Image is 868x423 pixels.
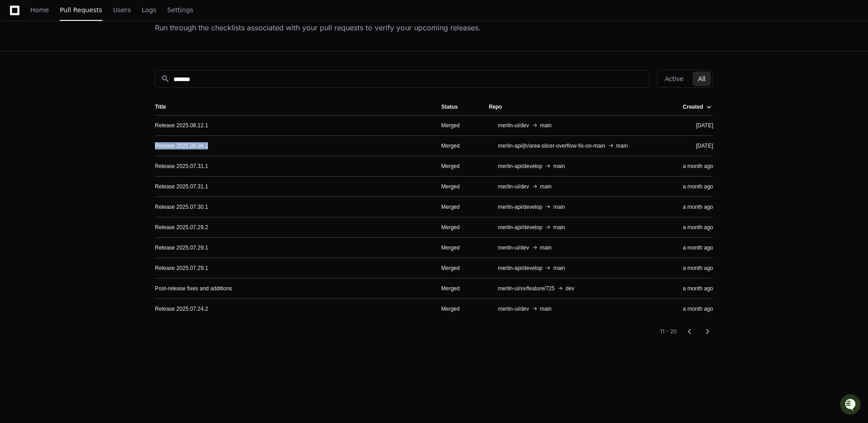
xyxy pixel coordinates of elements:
[80,121,99,129] span: [DATE]
[553,264,565,272] span: main
[9,99,61,106] div: Past conversations
[540,122,552,129] span: main
[702,326,713,337] mat-icon: chevron_right
[113,7,131,13] span: Users
[155,22,481,33] div: Run through the checklists associated with your pull requests to verify your upcoming releases.
[498,244,529,251] span: merlin-ui/dev
[155,183,208,190] a: Release 2025.07.31.1
[441,203,474,211] div: Merged
[675,203,713,211] div: a month ago
[498,122,529,129] span: merlin-ui/dev
[540,244,552,251] span: main
[565,285,574,292] span: dev
[675,244,713,251] div: a month ago
[683,103,711,111] div: Created
[167,7,193,13] span: Settings
[155,305,208,312] a: Release 2025.07.24.2
[441,103,474,111] div: Status
[498,203,542,211] span: merlin-api/develop
[616,142,628,149] span: main
[154,70,165,81] button: Start new chat
[19,67,35,84] img: 8294786374016_798e290d9caffa94fd1d_72.jpg
[498,142,605,149] span: merlin-api/jh/area-slicer-overflow-fix-on-main
[675,285,713,292] div: a month ago
[441,142,474,149] div: Merged
[155,285,232,292] a: Post-release fixes and additions
[441,183,474,190] div: Merged
[155,163,208,170] a: Release 2025.07.31.1
[839,393,863,418] iframe: Open customer support
[441,122,474,129] div: Merged
[693,72,711,86] button: All
[161,74,170,83] mat-icon: search
[140,97,165,108] button: See all
[675,264,713,272] div: a month ago
[155,103,166,111] div: Title
[659,72,689,86] button: Active
[90,142,110,149] span: Pylon
[60,7,102,13] span: Pull Requests
[675,142,713,149] div: [DATE]
[553,203,565,211] span: main
[683,103,703,111] div: Created
[155,103,427,111] div: Title
[675,224,713,231] div: a month ago
[155,224,208,231] a: Release 2025.07.29.2
[482,99,668,115] th: Repo
[30,7,49,13] span: Home
[441,224,474,231] div: Merged
[675,183,713,190] div: a month ago
[441,163,474,170] div: Merged
[64,141,110,149] a: Powered byPylon
[498,224,542,231] span: merlin-api/develop
[553,163,565,170] span: main
[9,9,27,27] img: PlayerZero
[155,203,208,211] a: Release 2025.07.30.1
[553,224,565,231] span: main
[675,122,713,129] div: [DATE]
[41,67,149,77] div: Start new chat
[675,305,713,312] div: a month ago
[441,305,474,312] div: Merged
[441,103,458,111] div: Status
[498,305,529,312] span: merlin-ui/dev
[675,163,713,170] div: a month ago
[684,326,695,337] mat-icon: chevron_left
[9,113,24,134] img: Robert Klasen
[155,244,208,251] a: Release 2025.07.29.1
[498,285,555,292] span: merlin-ui/vv/feature/725
[28,121,73,129] span: [PERSON_NAME]
[155,142,208,149] a: Release 2025.08.04.1
[540,183,552,190] span: main
[155,122,208,129] a: Release 2025.08.12.1
[9,36,165,51] div: Welcome
[540,305,552,312] span: main
[441,244,474,251] div: Merged
[498,183,529,190] span: merlin-ui/dev
[498,264,542,272] span: merlin-api/develop
[142,7,156,13] span: Logs
[155,264,208,272] a: Release 2025.07.29.1
[441,285,474,292] div: Merged
[75,121,78,129] span: •
[41,77,125,84] div: We're available if you need us!
[441,264,474,272] div: Merged
[660,328,677,335] div: 11 - 20
[9,67,25,84] img: 1756235613930-3d25f9e4-fa56-45dd-b3ad-e072dfbd1548
[498,163,542,170] span: merlin-api/develop
[18,122,25,129] img: 1756235613930-3d25f9e4-fa56-45dd-b3ad-e072dfbd1548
